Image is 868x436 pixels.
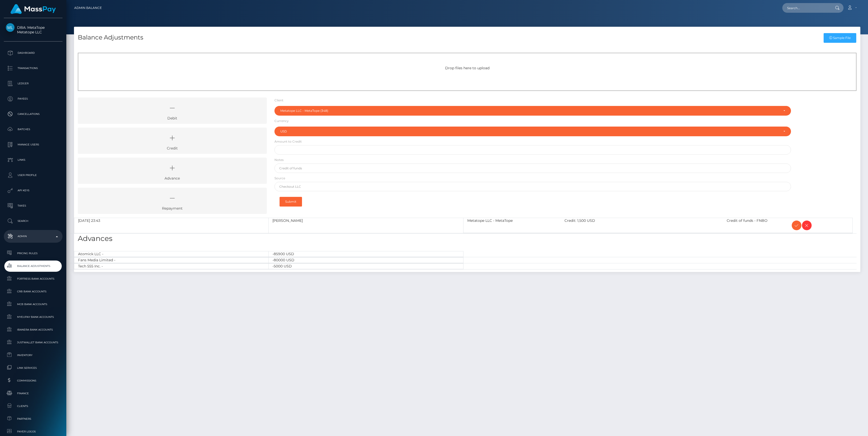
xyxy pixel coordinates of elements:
[4,350,62,361] a: Inventory
[4,375,62,386] a: Commissions
[6,233,60,240] p: Admin
[4,25,62,34] span: DBA: MetaTope Metatope LLC
[4,401,62,412] a: Clients
[4,169,62,182] a: User Profile
[6,289,60,294] span: CRB Bank Accounts
[4,108,62,120] a: Cancellations
[6,352,60,358] span: Inventory
[4,62,62,75] a: Transactions
[4,286,62,297] a: CRB Bank Accounts
[6,263,60,269] span: Balance Adjustments
[4,362,62,373] a: Link Services
[269,218,463,233] div: [PERSON_NAME]
[6,156,60,164] p: Links
[74,218,269,233] div: [DATE] 23:43
[280,197,302,207] button: Submit
[6,429,60,434] span: Payer Logos
[6,327,60,333] span: Ibanera Bank Accounts
[274,98,283,103] label: Client
[4,154,62,166] a: Links
[78,234,857,243] h3: Advances
[4,77,62,90] a: Ledger
[4,324,62,335] a: Ibanera Bank Accounts
[4,230,62,243] a: Admin
[78,128,267,154] a: Credit
[4,273,62,284] a: Fortress Bank Accounts
[4,299,62,310] a: MCB Bank Accounts
[6,202,60,210] p: Taxes
[78,158,267,184] a: Advance
[274,119,289,123] label: Currency
[269,257,463,263] div: -80000 USD
[78,33,143,42] h4: Balance Adjustments
[4,215,62,227] a: Search
[6,95,60,103] p: Payees
[280,129,779,133] div: USD
[824,33,856,43] a: Sample File
[6,250,60,256] span: Pricing Rules
[274,106,791,116] button: Metatope LLC - MetaTope (348)
[274,158,284,162] label: Notes
[4,337,62,348] a: JustWallet Bank Accounts
[78,98,267,124] a: Debit
[445,66,489,70] span: Drop files here to upload
[6,64,60,72] p: Transactions
[4,388,62,399] a: Finance
[6,276,60,282] span: Fortress Bank Accounts
[782,3,830,13] input: Search...
[6,403,60,409] span: Clients
[6,301,60,307] span: MCB Bank Accounts
[6,314,60,320] span: MyEUPay Bank Accounts
[4,413,62,424] a: Partners
[280,109,779,113] div: Metatope LLC - MetaTope (348)
[269,251,463,257] div: -85900 USD
[6,378,60,384] span: Commissions
[74,3,102,13] a: Admin Balance
[4,248,62,259] a: Pricing Rules
[6,217,60,225] p: Search
[6,416,60,422] span: Partners
[463,218,561,233] div: Metatope LLC - MetaTope
[6,339,60,345] span: JustWallet Bank Accounts
[4,47,62,59] a: Dashboard
[6,171,60,179] p: User Profile
[6,126,60,133] p: Batches
[6,110,60,118] p: Cancellations
[6,49,60,57] p: Dashboard
[274,127,791,136] button: USD
[74,257,269,263] div: Fans Media Limited -
[274,163,791,173] input: Credit of funds
[4,199,62,212] a: Taxes
[4,261,62,271] a: Balance Adjustments
[723,218,788,233] div: Credit of funds - FNBO
[74,251,269,257] div: Atomick LLC -
[6,141,60,148] p: Manage Users
[78,188,267,214] a: Repayment
[10,4,56,14] img: MassPay Logo
[4,311,62,322] a: MyEUPay Bank Accounts
[4,92,62,105] a: Payees
[274,176,285,181] label: Source
[269,263,463,269] div: -5000 USD
[6,365,60,371] span: Link Services
[4,138,62,151] a: Manage Users
[4,184,62,197] a: API Keys
[274,182,791,191] input: Checkout LLC
[274,139,302,144] label: Amount to Credit
[4,123,62,136] a: Batches
[6,80,60,87] p: Ledger
[6,390,60,396] span: Finance
[561,218,723,233] div: Credit: 1,500 USD
[6,187,60,194] p: API Keys
[6,23,15,32] img: Metatope LLC
[74,263,269,269] div: Tech 555 Inc. -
